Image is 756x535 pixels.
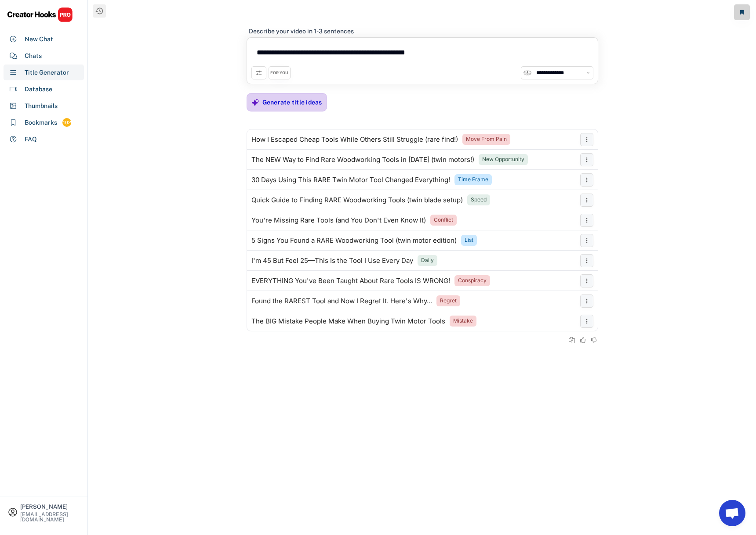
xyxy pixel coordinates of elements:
div: You're Missing Rare Tools (and You Don't Even Know It) [251,217,426,224]
div: Move From Pain [466,136,507,143]
div: EVERYTHING You've Been Taught About Rare Tools IS WRONG! [251,277,450,284]
div: 102 [62,119,71,126]
a: Open chat [719,500,745,526]
div: Quick Guide to Finding RARE Woodworking Tools (twin blade setup) [251,197,463,204]
img: unnamed.jpg [523,69,531,77]
div: Speed [471,196,487,204]
div: New Chat [25,35,53,44]
div: The BIG Mistake People Make When Buying Twin Motor Tools [251,318,445,325]
div: FOR YOU [270,70,288,76]
div: [PERSON_NAME] [20,504,80,510]
div: 30 Days Using This RARE Twin Motor Tool Changed Everything! [251,176,450,183]
div: Conflict [434,216,453,224]
div: Mistake [453,317,473,325]
div: FAQ [25,135,37,144]
div: How I Escaped Cheap Tools While Others Still Struggle (rare find!) [251,136,458,143]
img: CHPRO%20Logo.svg [7,7,73,22]
div: Chats [25,51,42,61]
div: Daily [421,257,434,264]
div: Regret [440,297,457,305]
div: New Opportunity [482,156,524,163]
div: Describe your video in 1-3 sentences [249,27,354,35]
div: Generate title ideas [262,98,322,106]
div: The NEW Way to Find Rare Woodworking Tools in [DATE] (twin motors!) [251,156,474,163]
div: List [465,237,473,244]
div: Conspiracy [458,277,487,284]
div: Thumbnails [25,101,58,111]
div: Database [25,85,52,94]
div: Title Generator [25,68,69,77]
div: Time Frame [458,176,488,183]
div: Bookmarks [25,118,57,127]
div: [EMAIL_ADDRESS][DOMAIN_NAME] [20,512,80,522]
div: Found the RAREST Tool and Now I Regret It. Here's Why... [251,298,432,305]
div: I'm 45 But Feel 25—This Is the Tool I Use Every Day [251,257,413,264]
div: 5 Signs You Found a RARE Woodworking Tool (twin motor edition) [251,237,457,244]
